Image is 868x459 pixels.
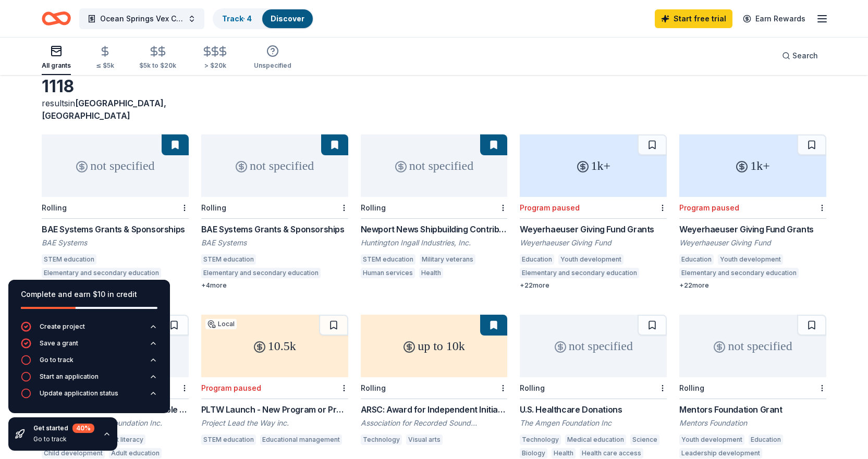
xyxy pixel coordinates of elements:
div: Health [552,448,576,458]
div: Rolling [361,203,386,212]
div: Biology [520,448,547,458]
div: Local [205,319,237,329]
div: 1118 [42,76,189,97]
div: Rolling [201,203,226,212]
div: Update application status [40,389,118,398]
div: BAE Systems Grants & Sponsorships [201,223,348,235]
span: Ocean Springs Vex Club [100,13,184,25]
div: Weyerhaeuser Giving Fund Grants [679,223,826,235]
div: Weyerhaeuser Giving Fund [520,238,667,248]
a: not specifiedRollingBAE Systems Grants & SponsorshipsBAE SystemsSTEM educationElementary and seco... [201,134,348,290]
div: Military veterans [420,254,475,265]
div: Program paused [679,203,739,212]
div: up to 10k [361,315,508,377]
span: in [42,98,166,121]
div: Rolling [361,383,386,392]
div: Technology [361,435,402,445]
div: + 4 more [201,281,348,290]
div: Elementary and secondary education [679,268,799,278]
button: All grants [42,41,71,75]
a: Discover [271,14,304,23]
div: not specified [361,134,508,197]
div: STEM education [201,435,256,445]
div: Save a grant [40,339,78,348]
div: results [42,97,189,122]
div: Elementary and secondary education [520,268,639,278]
div: The Amgen Foundation Inc [520,418,667,428]
div: Youth development [718,254,783,265]
div: ARSC: Award for Independent Initiatives [361,403,508,416]
button: Track· 4Discover [213,8,314,29]
div: Education [679,254,714,265]
div: Program paused [201,383,261,392]
button: Start an application [21,371,157,388]
div: Educational management [260,435,342,445]
div: 1k+ [520,134,667,197]
div: Program paused [520,203,580,212]
div: Get started [33,424,94,433]
a: 1k+Program pausedWeyerhaeuser Giving Fund GrantsWeyerhaeuser Giving FundEducationYouth developmen... [679,134,826,290]
a: Home [42,6,71,31]
div: Education [520,254,554,265]
div: Weyerhaeuser Giving Fund Grants [520,223,667,235]
a: Start free trial [655,9,732,28]
div: Rolling [520,383,545,392]
div: BAE Systems Grants & Sponsorships [42,223,189,235]
div: > $20k [201,61,229,70]
div: Education [749,435,783,445]
div: Start an application [40,373,99,381]
div: 10.5k [201,315,348,377]
div: BAE Systems [42,238,189,248]
button: Unspecified [254,41,291,75]
div: Go to track [40,356,74,364]
div: STEM education [42,254,96,265]
button: Search [774,45,826,66]
div: Project Lead the Way inc. [201,418,348,428]
div: Health care access [580,448,643,458]
div: Elementary and secondary education [42,268,161,278]
button: > $20k [201,41,229,75]
div: not specified [679,315,826,377]
a: Track· 4 [222,14,252,23]
div: 1k+ [679,134,826,197]
button: ≤ $5k [96,41,114,75]
button: Go to track [21,355,157,371]
div: not specified [42,134,189,197]
a: 10.5kLocalProgram pausedPLTW Launch - New Program or Program Expansion (Cooperative Energy)Projec... [201,315,348,448]
div: Medical education [565,435,626,445]
div: STEM education [201,254,256,265]
div: Rolling [42,203,67,212]
div: $5k to $20k [139,61,176,70]
a: not specifiedRollingBAE Systems Grants & SponsorshipsBAE SystemsSTEM educationElementary and seco... [42,134,189,290]
div: Mentors Foundation Grant [679,403,826,416]
button: Ocean Springs Vex Club [79,8,204,29]
button: Save a grant [21,338,157,355]
div: Association for Recorded Sound Collections (ARSC) [361,418,508,428]
div: Elementary and secondary education [201,268,321,278]
span: Search [792,49,818,62]
div: PLTW Launch - New Program or Program Expansion (Cooperative Energy) [201,403,348,416]
div: Human services [361,268,415,278]
a: not specifiedRollingNewport News Shipbuilding Contributions ProgramHuntington Ingall Industries, ... [361,134,508,281]
div: Unspecified [254,61,291,70]
div: + 22 more [679,281,826,290]
div: Weyerhaeuser Giving Fund [679,238,826,248]
div: Rolling [679,383,704,392]
div: Huntington Ingall Industries, Inc. [361,238,508,248]
div: Mentors Foundation [679,418,826,428]
div: 40 % [72,424,94,433]
div: BAE Systems [201,238,348,248]
div: Science [630,435,659,445]
button: Create project [21,321,157,338]
a: up to 10kRollingARSC: Award for Independent InitiativesAssociation for Recorded Sound Collections... [361,315,508,448]
div: STEM education [361,254,415,265]
div: Technology [520,435,561,445]
div: Youth development [679,435,744,445]
div: Leadership development [679,448,762,458]
button: Update application status [21,388,157,405]
div: U.S. Healthcare Donations [520,403,667,416]
div: Go to track [33,435,94,443]
button: $5k to $20k [139,41,176,75]
div: + 22 more [520,281,667,290]
div: Newport News Shipbuilding Contributions Program [361,223,508,235]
